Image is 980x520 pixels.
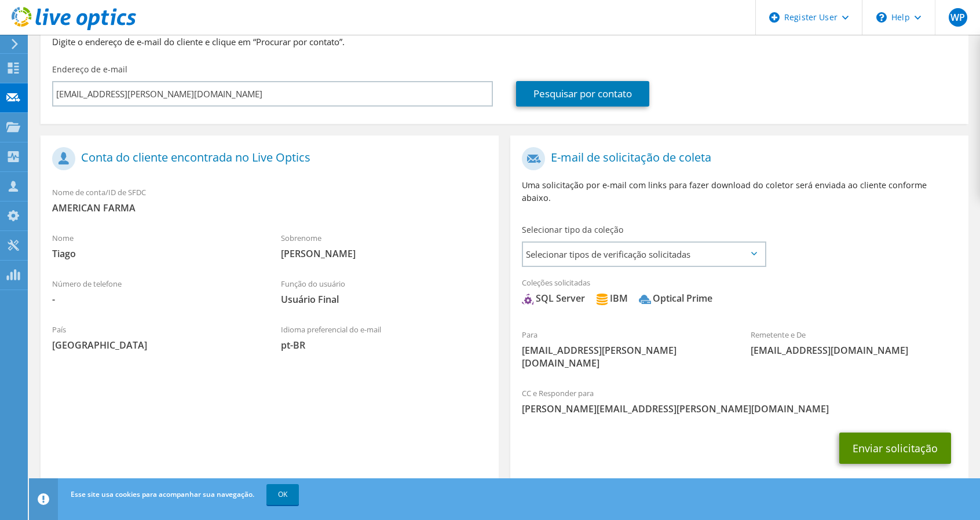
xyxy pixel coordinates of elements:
[510,323,739,375] div: Para
[266,484,299,505] a: OK
[41,317,269,357] div: País
[949,8,967,27] span: WP
[510,381,968,421] div: CC e Responder para
[876,12,887,23] svg: \n
[523,243,765,266] span: Selecionar tipos de verificação solicitadas
[522,402,957,415] span: [PERSON_NAME][EMAIL_ADDRESS][PERSON_NAME][DOMAIN_NAME]
[71,489,254,499] span: Esse site usa cookies para acompanhar sua navegação.
[516,81,649,107] a: Pesquisar por contato
[510,270,968,317] div: Coleções solicitadas
[281,247,487,260] span: [PERSON_NAME]
[52,35,957,48] h3: Digite o endereço de e-mail do cliente e clique em “Procurar por contato”.
[522,224,623,236] label: Selecionar tipo da coleção
[52,293,258,306] span: -
[52,339,258,351] span: [GEOGRAPHIC_DATA]
[269,226,498,266] div: Sobrenome
[269,317,498,357] div: Idioma preferencial do e-mail
[41,180,499,220] div: Nome de conta/ID de SFDC
[269,272,498,312] div: Função do usuário
[281,293,487,306] span: Usuário Final
[41,272,269,312] div: Número de telefone
[52,147,481,170] h1: Conta do cliente encontrada no Live Optics
[522,147,951,170] h1: E-mail de solicitação de coleta
[41,226,269,266] div: Nome
[281,339,487,351] span: pt-BR
[839,433,951,464] button: Enviar solicitação
[52,64,127,75] label: Endereço de e-mail
[52,247,258,260] span: Tiago
[52,202,487,214] span: AMERICAN FARMA
[639,292,712,305] div: Optical Prime
[596,292,628,305] div: IBM
[522,344,727,369] span: [EMAIL_ADDRESS][PERSON_NAME][DOMAIN_NAME]
[522,179,957,204] p: Uma solicitação por e-mail com links para fazer download do coletor será enviada ao cliente confo...
[739,323,968,362] div: Remetente e De
[522,292,585,305] div: SQL Server
[751,344,956,357] span: [EMAIL_ADDRESS][DOMAIN_NAME]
